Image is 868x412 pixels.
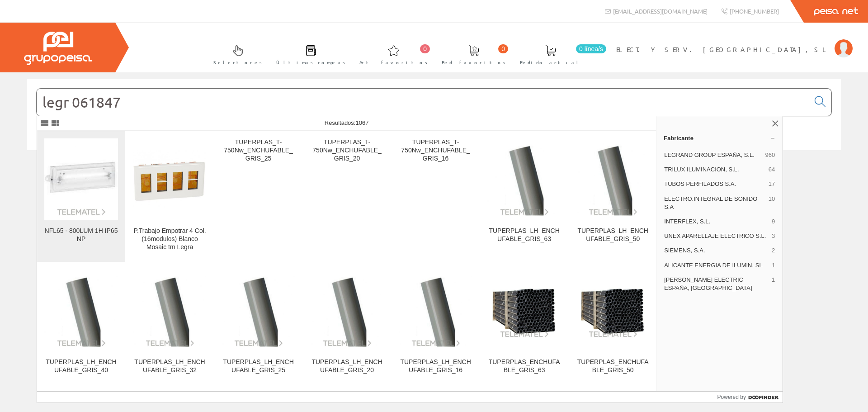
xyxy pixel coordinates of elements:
[133,274,207,347] img: TUPERPLAS_LH_ENCHUFABLE_GRIS_32
[222,274,295,347] img: TUPERPLAS_LH_ENCHUFABLE_GRIS_25
[772,261,775,270] span: 1
[664,261,768,270] span: ALICANTE ENERGIA DE ILUMIN. SL
[569,131,657,262] a: TUPERPLAS_LH_ENCHUFABLE_GRIS_50 TUPERPLAS_LH_ENCHUFABLE_GRIS_50
[420,44,430,53] span: 0
[222,138,295,163] div: TUPERPLAS_T-750Nw_ENCHUFABLE_GRIS_25
[520,58,581,67] span: Pedido actual
[772,232,775,240] span: 3
[310,358,384,374] div: TUPERPLAS_LH_ENCHUFABLE_GRIS_20
[569,262,657,385] a: TUPERPLAS_ENCHUFABLE_GRIS_50 TUPERPLAS_ENCHUFABLE_GRIS_50
[24,32,92,65] img: Grupo Peisa
[664,246,768,255] span: SIEMENS, S.A.
[576,142,650,216] img: TUPERPLAS_LH_ENCHUFABLE_GRIS_50
[576,358,650,374] div: TUPERPLAS_ENCHUFABLE_GRIS_50
[44,227,118,243] div: NFL65 - 800LUM 1H IP65 NP
[717,393,746,401] span: Powered by
[664,218,768,226] span: INTERFLEX, S.L.
[498,44,508,53] span: 0
[399,274,472,347] img: TUPERPLAS_LH_ENCHUFABLE_GRIS_16
[37,131,125,262] a: NFL65 - 800LUM 1H IP65 NP NFL65 - 800LUM 1H IP65 NP
[325,119,369,126] span: Resultados:
[769,180,775,188] span: 17
[37,262,125,385] a: TUPERPLAS_LH_ENCHUFABLE_GRIS_40 TUPERPLAS_LH_ENCHUFABLE_GRIS_40
[126,131,214,262] a: P.Trabajo Empotrar 4 Col. (16modulos) Blanco Mosaic tm Legra P.Trabajo Empotrar 4 Col. (16modulos...
[616,38,853,46] a: ELECT. Y SERV. [GEOGRAPHIC_DATA], SL
[769,195,775,211] span: 10
[310,138,384,163] div: TUPERPLAS_T-750Nw_ENCHUFABLE_GRIS_20
[487,227,561,243] div: TUPERPLAS_LH_ENCHUFABLE_GRIS_63
[511,38,609,71] a: 0 línea/s Pedido actual
[664,151,761,159] span: LEGRAND GROUP ESPAÑA, S.L.
[214,262,302,385] a: TUPERPLAS_LH_ENCHUFABLE_GRIS_25 TUPERPLAS_LH_ENCHUFABLE_GRIS_25
[480,131,568,262] a: TUPERPLAS_LH_ENCHUFABLE_GRIS_63 TUPERPLAS_LH_ENCHUFABLE_GRIS_63
[664,195,765,211] span: ELECTRO.INTEGRAL DE SONIDO S.A
[616,45,830,54] span: ELECT. Y SERV. [GEOGRAPHIC_DATA], SL
[310,274,384,347] img: TUPERPLAS_LH_ENCHUFABLE_GRIS_20
[730,7,779,15] span: [PHONE_NUMBER]
[576,227,650,243] div: TUPERPLAS_LH_ENCHUFABLE_GRIS_50
[480,262,568,385] a: TUPERPLAS_ENCHUFABLE_GRIS_63 TUPERPLAS_ENCHUFABLE_GRIS_63
[37,89,809,116] input: Buscar...
[126,262,214,385] a: TUPERPLAS_LH_ENCHUFABLE_GRIS_32 TUPERPLAS_LH_ENCHUFABLE_GRIS_32
[214,131,302,262] a: TUPERPLAS_T-750Nw_ENCHUFABLE_GRIS_25
[442,58,506,67] span: Ped. favoritos
[772,276,775,292] span: 1
[664,180,765,188] span: TUBOS PERFILADOS S.A.
[303,262,391,385] a: TUPERPLAS_LH_ENCHUFABLE_GRIS_20 TUPERPLAS_LH_ENCHUFABLE_GRIS_20
[133,150,207,208] img: P.Trabajo Empotrar 4 Col. (16modulos) Blanco Mosaic tm Legra
[392,262,480,385] a: TUPERPLAS_LH_ENCHUFABLE_GRIS_16 TUPERPLAS_LH_ENCHUFABLE_GRIS_16
[717,392,783,403] a: Powered by
[44,358,118,374] div: TUPERPLAS_LH_ENCHUFABLE_GRIS_40
[487,283,561,339] img: TUPERPLAS_ENCHUFABLE_GRIS_63
[772,218,775,226] span: 9
[44,274,118,347] img: TUPERPLAS_LH_ENCHUFABLE_GRIS_40
[487,142,561,216] img: TUPERPLAS_LH_ENCHUFABLE_GRIS_63
[656,131,783,145] a: Fabricante
[276,58,345,67] span: Últimas compras
[664,232,768,240] span: UNEX APARELLAJE ELECTRICO S.L.
[133,358,207,374] div: TUPERPLAS_LH_ENCHUFABLE_GRIS_32
[576,283,650,339] img: TUPERPLAS_ENCHUFABLE_GRIS_50
[772,246,775,255] span: 2
[213,58,262,67] span: Selectores
[392,131,480,262] a: TUPERPLAS_T-750Nw_ENCHUFABLE_GRIS_16
[267,38,350,71] a: Últimas compras
[399,138,472,163] div: TUPERPLAS_T-750Nw_ENCHUFABLE_GRIS_16
[399,358,472,374] div: TUPERPLAS_LH_ENCHUFABLE_GRIS_16
[359,58,428,67] span: Art. favoritos
[44,142,118,216] img: NFL65 - 800LUM 1H IP65 NP
[664,276,768,292] span: [PERSON_NAME] ELECTRIC ESPAÑA, [GEOGRAPHIC_DATA]
[769,166,775,174] span: 64
[303,131,391,262] a: TUPERPLAS_T-750Nw_ENCHUFABLE_GRIS_20
[765,151,775,159] span: 960
[204,38,267,71] a: Selectores
[27,161,841,169] div: © Grupo Peisa
[355,119,368,126] span: 1067
[487,358,561,374] div: TUPERPLAS_ENCHUFABLE_GRIS_63
[222,358,295,374] div: TUPERPLAS_LH_ENCHUFABLE_GRIS_25
[133,227,207,251] div: P.Trabajo Empotrar 4 Col. (16modulos) Blanco Mosaic tm Legra
[613,7,708,15] span: [EMAIL_ADDRESS][DOMAIN_NAME]
[664,166,765,174] span: TRILUX ILUMINACION, S.L.
[576,44,606,53] span: 0 línea/s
